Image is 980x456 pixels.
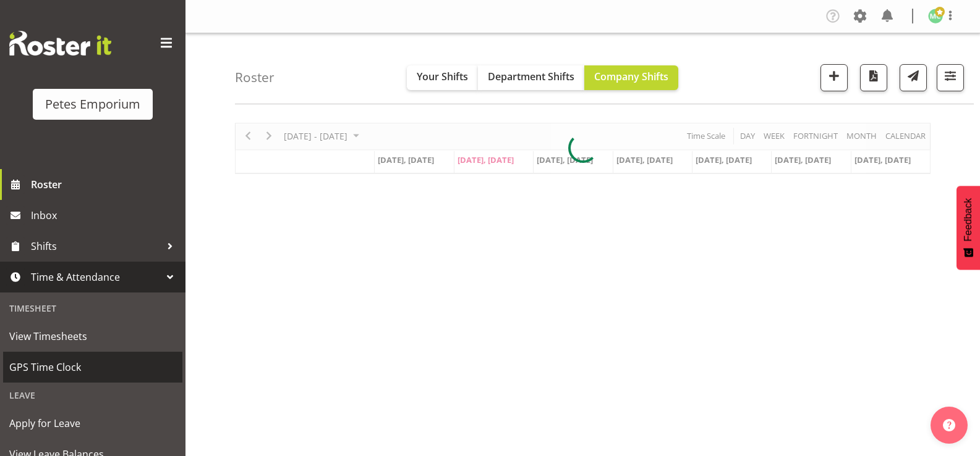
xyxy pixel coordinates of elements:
[963,198,974,241] span: Feedback
[31,268,161,286] span: Time & Attendance
[9,414,176,433] span: Apply for Leave
[488,70,574,83] span: Department Shifts
[860,64,887,91] button: Download a PDF of the roster according to the set date range.
[957,186,980,270] button: Feedback - Show survey
[31,237,161,255] span: Shifts
[3,296,182,321] div: Timesheet
[3,383,182,408] div: Leave
[235,70,275,85] h4: Roster
[407,65,478,90] button: Your Shifts
[3,352,182,383] a: GPS Time Clock
[9,327,176,346] span: View Timesheets
[31,175,179,194] span: Roster
[820,64,848,91] button: Add a new shift
[31,206,179,225] span: Inbox
[9,31,111,56] img: Rosterit website logo
[937,64,964,91] button: Filter Shifts
[928,9,943,23] img: melissa-cowen2635.jpg
[478,65,584,90] button: Department Shifts
[9,358,176,376] span: GPS Time Clock
[584,65,678,90] button: Company Shifts
[3,408,182,439] a: Apply for Leave
[594,70,668,83] span: Company Shifts
[3,321,182,352] a: View Timesheets
[943,419,955,431] img: help-xxl-2.png
[900,64,927,91] button: Send a list of all shifts for the selected filtered period to all rostered employees.
[45,95,140,114] div: Petes Emporium
[417,70,468,83] span: Your Shifts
